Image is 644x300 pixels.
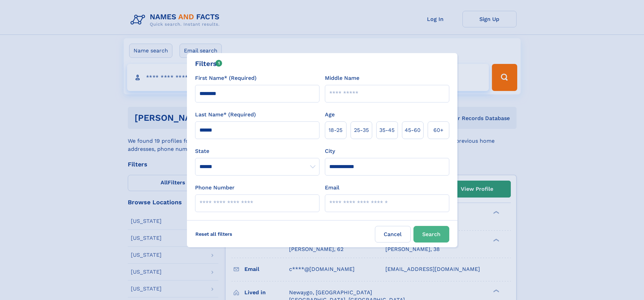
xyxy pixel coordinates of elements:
[325,147,335,155] label: City
[325,184,339,192] label: Email
[375,226,411,243] label: Cancel
[413,226,449,243] button: Search
[325,111,335,119] label: Age
[191,226,237,242] label: Reset all filters
[329,126,342,134] span: 18‑25
[195,59,222,69] div: Filters
[379,126,395,134] span: 35‑45
[354,126,369,134] span: 25‑35
[195,74,257,82] label: First Name* (Required)
[405,126,421,134] span: 45‑60
[195,111,256,119] label: Last Name* (Required)
[195,184,235,192] label: Phone Number
[325,74,359,82] label: Middle Name
[433,126,444,134] span: 60+
[195,147,319,155] label: State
